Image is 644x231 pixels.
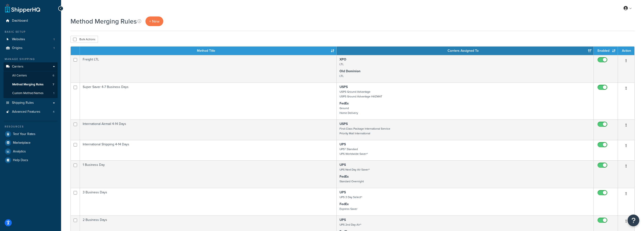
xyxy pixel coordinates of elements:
[340,90,382,99] small: USPS Ground Advantage USPS Ground Advantage HAZMAT
[80,83,337,119] td: Super Saver 4-7 Business Days
[53,74,54,78] span: 6
[4,130,58,138] a: Test Your Rates
[13,132,35,136] span: Test Your Rates
[4,44,58,52] a: Origins 1
[12,37,25,41] span: Websites
[4,125,58,129] div: Resources
[12,91,43,95] span: Custom Method Names
[145,16,163,26] a: + New
[628,215,639,226] button: Open Resource Center
[340,121,348,126] strong: USPS
[340,147,368,156] small: UPS® Standard UPS Worldwide Saver®
[340,223,361,227] small: UPS 2nd Day Air®
[80,188,337,215] td: 3 Business Days
[4,16,58,25] a: Dashboard
[4,80,58,89] a: Method Merging Rules 7
[4,62,58,71] a: Carriers
[4,30,58,34] div: Basic Setup
[13,150,26,154] span: Analytics
[12,74,27,78] span: All Carriers
[340,207,357,211] small: Express Saver
[4,139,58,147] a: Marketplace
[4,44,58,52] li: Origins
[12,19,28,23] span: Dashboard
[70,36,98,43] button: Bulk Actions
[12,65,23,69] span: Carriers
[4,80,58,89] li: Method Merging Rules
[12,46,23,50] span: Origins
[4,35,58,44] li: Websites
[4,71,58,80] a: All Carriers 6
[337,47,594,55] th: Carriers Assigned To: activate to sort column ascending
[340,101,349,106] strong: FedEx
[4,89,58,98] a: Custom Method Names 1
[13,141,31,145] span: Marketplace
[54,46,55,50] span: 1
[340,57,346,62] strong: XPO
[340,69,360,74] strong: Old Dominion
[4,89,58,98] li: Custom Method Names
[340,62,344,66] small: LTL
[340,84,348,89] strong: USPS
[80,55,337,83] td: Freight LTL
[340,174,349,179] strong: FedEx
[5,4,40,13] a: ShipperHQ Home
[53,110,55,114] span: 4
[80,140,337,160] td: International Shipping 4-14 Days
[4,108,58,116] a: Advanced Features 4
[340,106,358,115] small: Ground Home Delivery
[53,91,54,95] span: 1
[340,217,346,222] strong: UPS
[4,57,58,61] div: Manage Shipping
[80,119,337,140] td: International Airmail 4-14 Days
[618,47,634,55] th: Action
[340,195,362,199] small: UPS 3 Day Select®
[53,83,54,87] span: 7
[340,74,344,78] small: LTL
[340,167,370,172] small: UPS Next Day Air Saver®
[4,99,58,107] a: Shipping Rules
[4,35,58,44] a: Websites 1
[4,71,58,80] li: All Carriers
[13,158,28,162] span: Help Docs
[54,37,55,41] span: 1
[12,101,34,105] span: Shipping Rules
[80,47,337,55] th: Method Title: activate to sort column ascending
[340,142,346,147] strong: UPS
[80,160,337,188] td: 1 Business Day
[340,179,364,183] small: Standard Overnight
[594,47,618,55] th: Enabled: activate to sort column ascending
[149,19,160,24] span: + New
[4,108,58,116] li: Advanced Features
[340,190,346,195] strong: UPS
[12,83,43,87] span: Method Merging Rules
[4,62,58,98] li: Carriers
[340,162,346,167] strong: UPS
[4,147,58,156] a: Analytics
[340,127,390,135] small: First-Class Package International Service Priority Mail International
[70,17,137,26] h1: Method Merging Rules
[340,202,349,207] strong: FedEx
[4,156,58,164] a: Help Docs
[12,110,40,114] span: Advanced Features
